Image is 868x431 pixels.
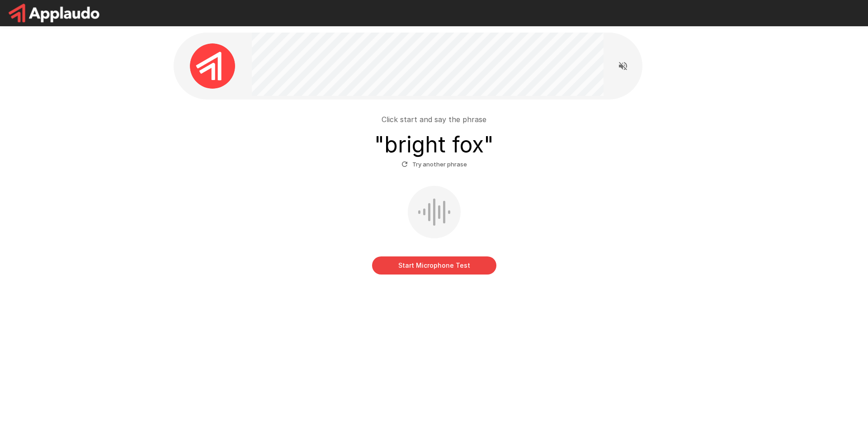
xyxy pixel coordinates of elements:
img: applaudo_avatar.png [190,43,235,89]
h3: " bright fox " [374,132,494,157]
p: Click start and say the phrase [382,114,486,125]
button: Start Microphone Test [372,256,496,275]
button: Try another phrase [399,157,469,171]
button: Read questions aloud [614,57,632,75]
